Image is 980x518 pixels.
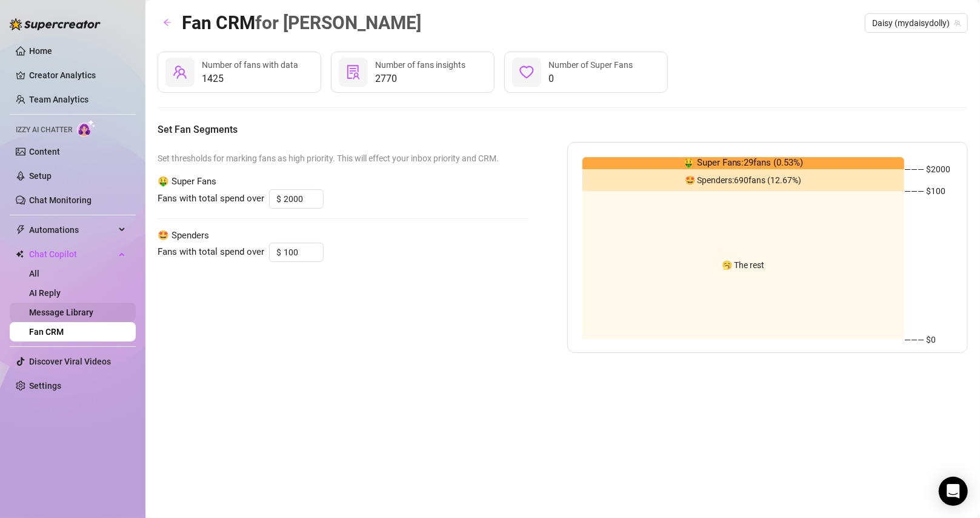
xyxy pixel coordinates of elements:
a: Chat Monitoring [29,195,92,205]
a: Setup [29,171,52,181]
span: Fans with total spend over [158,192,264,206]
img: logo-BBDzfeDw.svg [10,18,101,30]
span: solution [346,65,361,79]
a: Content [29,147,60,156]
a: Settings [29,381,61,391]
a: Message Library [29,308,93,317]
span: Fans with total spend over [158,245,264,260]
a: Creator Analytics [29,66,126,85]
span: for [PERSON_NAME] [255,12,421,33]
span: thunderbolt [16,225,25,235]
article: Fan CRM [182,8,421,37]
span: 🤑 Super Fans [158,175,528,189]
span: Chat Copilot [29,244,115,264]
img: AI Chatter [77,119,96,137]
input: 500 [284,190,323,208]
h5: Set Fan Segments [158,123,968,137]
span: arrow-left [163,18,172,27]
a: AI Reply [29,288,61,298]
span: Daisy (mydaisydolly) [872,14,961,32]
span: 0 [548,72,633,86]
span: 🤩 Spenders [158,229,528,243]
span: team [173,65,187,79]
span: 2770 [375,72,465,86]
a: Team Analytics [29,95,88,104]
a: Discover Viral Videos [29,357,111,366]
span: Number of fans insights [375,60,465,70]
a: All [29,269,39,278]
span: heart [519,65,534,79]
span: 1425 [202,72,298,86]
span: 🤑 Super Fans: 29 fans ( 0.53 %) [683,156,804,170]
span: Number of Super Fans [548,60,633,70]
a: Fan CRM [29,327,64,337]
span: team [954,19,961,27]
span: Set thresholds for marking fans as high priority. This will effect your inbox priority and CRM. [158,152,528,165]
span: Number of fans with data [202,60,298,70]
span: Izzy AI Chatter [16,124,72,136]
img: Chat Copilot [16,250,24,258]
input: 150 [284,243,323,261]
a: Home [29,46,52,56]
span: Automations [29,220,115,240]
div: Open Intercom Messenger [939,477,968,506]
